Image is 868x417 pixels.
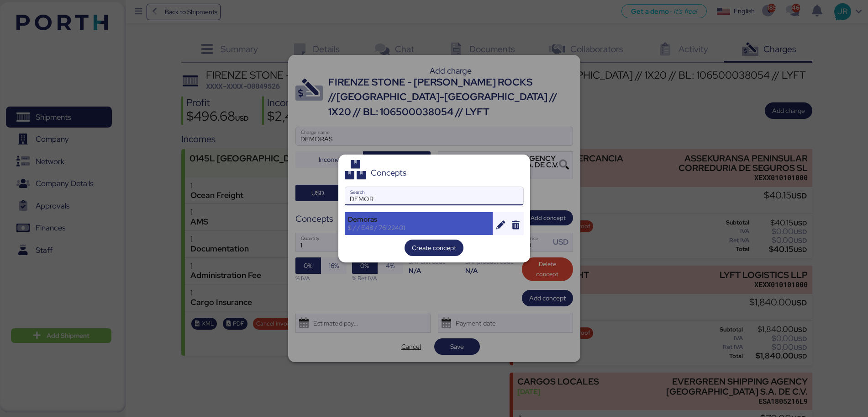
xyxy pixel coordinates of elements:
div: $ / / E48 / 76122401 [348,224,490,232]
input: Search [345,187,523,205]
button: Create concept [405,240,463,256]
div: Demoras [348,215,490,224]
span: Create concept [412,242,456,253]
div: Concepts [371,169,406,177]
